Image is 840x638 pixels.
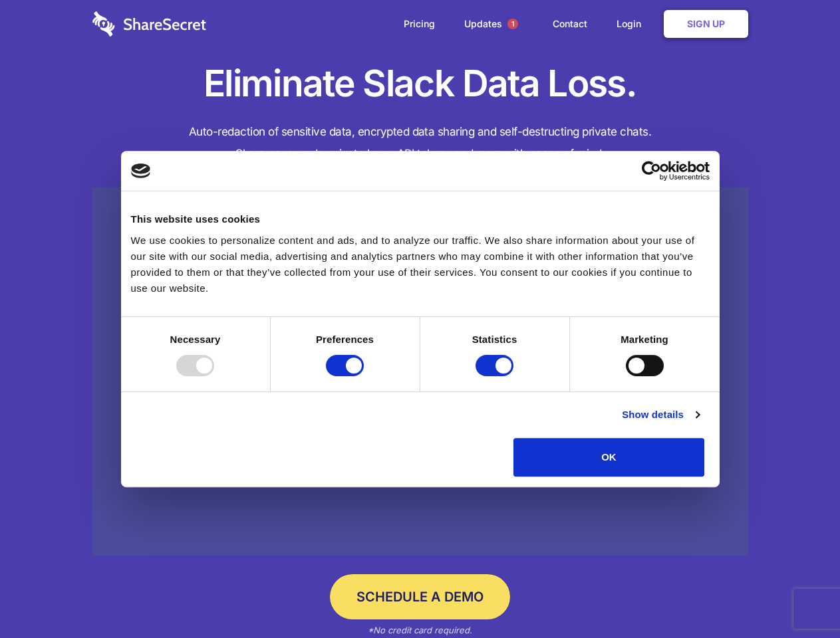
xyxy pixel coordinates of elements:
strong: Marketing [621,334,668,345]
strong: Statistics [472,334,517,345]
span: 1 [507,19,518,29]
em: *No credit card required. [368,625,472,635]
div: We use cookies to personalize content and ads, and to analyze our traffic. We also share informat... [131,233,710,296]
a: Usercentrics Cookiebot - opens in a new window [593,161,710,181]
div: This website uses cookies [131,211,710,227]
img: logo [131,163,151,178]
strong: Necessary [170,334,221,345]
button: OK [513,438,704,477]
a: Schedule a Demo [330,574,510,619]
img: logo-wordmark-white-trans-d4663122ce5f474addd5e946df7df03e33cb6a1c49d2221995e7729f52c070b2.svg [92,11,206,37]
a: Pricing [390,3,448,45]
h1: Eliminate Slack Data Loss. [92,60,748,108]
a: Contact [539,3,601,45]
a: Sign Up [664,10,748,38]
a: Wistia video thumbnail [92,187,748,556]
h4: Auto-redaction of sensitive data, encrypted data sharing and self-destructing private chats. Shar... [92,121,748,165]
strong: Preferences [316,334,374,345]
a: Show details [622,407,699,423]
a: Login [603,3,661,45]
